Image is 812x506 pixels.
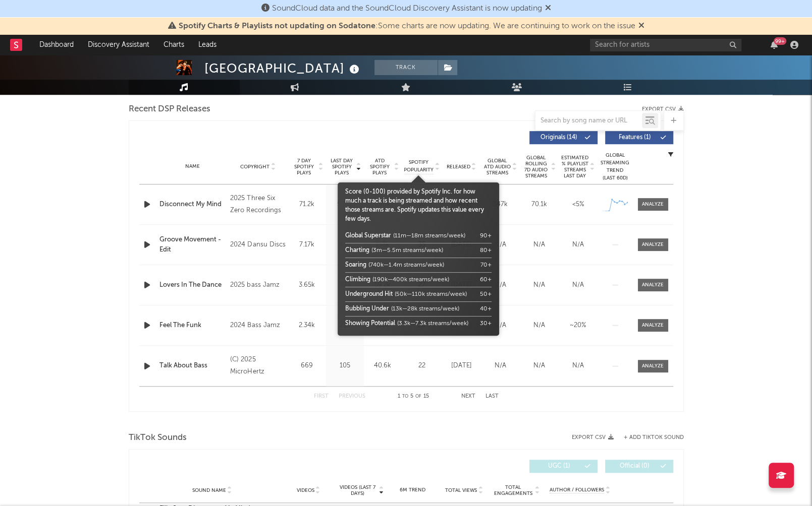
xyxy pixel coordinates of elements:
div: 70 + [480,261,492,270]
input: Search for artists [590,39,741,51]
a: Talk About Bass [159,361,226,371]
div: 60 + [480,275,492,284]
span: Copyright [240,164,269,170]
span: Climbing [345,277,370,283]
div: Global Streaming Trend (Last 60D) [600,152,630,182]
span: Spotify Charts & Playlists not updating on Sodatone [179,22,375,30]
div: N/A [522,321,556,331]
div: (C) 2025 MicroHertz [230,354,285,378]
div: 70.1k [522,200,556,210]
span: (13k—28k streams/week) [391,306,459,312]
a: Charts [156,35,191,55]
a: Leads [191,35,224,55]
div: [GEOGRAPHIC_DATA] [204,60,362,77]
span: Official ( 0 ) [612,463,658,469]
div: Name [159,163,226,170]
button: 99+ [771,41,778,49]
div: 669 [291,361,323,371]
span: Total Views [445,487,477,493]
div: 2.34k [291,321,323,331]
div: N/A [483,240,517,250]
span: : Some charts are now updating. We are continuing to work on the issue [179,22,635,30]
span: (11m—18m streams/week) [393,233,465,239]
div: 458 [329,240,361,250]
span: Recent DSP Releases [129,103,210,115]
button: Export CSV [642,106,684,112]
span: (3m—5.5m streams/week) [371,247,443,254]
span: UGC ( 1 ) [536,463,582,469]
button: + Add TikTok Sound [614,435,684,440]
a: Disconnect My Mind [159,200,226,210]
div: N/A [522,280,556,290]
div: 40 + [480,304,492,313]
span: Soaring [345,262,366,268]
div: 105 [329,361,361,371]
span: TikTok Sounds [129,432,187,444]
button: First [314,394,329,399]
span: of [415,394,421,399]
div: 394 [329,280,361,290]
span: to [402,394,408,399]
div: 99 + [774,37,786,45]
a: Dashboard [32,35,81,55]
button: Originals(14) [529,131,598,144]
span: Global Superstar [345,233,391,239]
span: Underground Hit [345,291,393,297]
span: Estimated % Playlist Streams Last Day [561,155,589,179]
span: Features ( 1 ) [612,135,658,141]
div: 2024 Dansu Discs [230,239,285,251]
button: + Add TikTok Sound [624,435,684,440]
button: Last [485,394,499,399]
a: Feel The Funk [159,321,226,331]
div: 7.17k [291,240,323,250]
div: 40.6k [366,361,399,371]
span: (740k—1.4m streams/week) [368,262,444,268]
div: 80 + [480,246,492,255]
button: Official(0) [605,460,673,473]
span: Dismiss [545,5,551,13]
div: 2025 Three Six Zero Recordings [230,193,285,217]
span: (50k—110k streams/week) [395,291,467,297]
span: (190k—400k streams/week) [372,277,449,283]
span: Bubbling Under [345,306,389,312]
span: Author / Followers [550,487,604,493]
button: Previous [339,394,365,399]
div: N/A [561,361,595,371]
button: Track [374,60,438,75]
a: Groove Movement - Edit [159,235,226,255]
div: Score (0-100) provided by Spotify Inc. for how much a track is being streamed and how recent thos... [345,187,492,331]
span: (3.3k—7.3k streams/week) [397,321,468,327]
span: Sound Name [192,487,226,493]
input: Search by song name or URL [535,117,642,125]
button: UGC(1) [529,460,598,473]
div: <5% [561,200,595,210]
span: ATD Spotify Plays [366,158,393,176]
button: Next [461,394,475,399]
span: Total Engagements [493,484,533,496]
div: N/A [483,361,517,371]
div: 5.16k [329,200,361,210]
div: 71.2k [291,200,323,210]
div: ~ 20 % [561,321,595,331]
div: N/A [522,240,556,250]
button: Features(1) [605,131,673,144]
div: 22 [404,361,440,371]
div: 3.65k [291,280,323,290]
div: N/A [561,240,595,250]
div: 2024 Bass Jamz [230,320,285,332]
span: Global Rolling 7D Audio Streams [522,155,550,179]
div: N/A [522,361,556,371]
span: SoundCloud data and the SoundCloud Discovery Assistant is now updating [272,5,542,13]
span: Spotify Popularity [404,159,434,174]
span: Showing Potential [345,321,395,327]
div: 50 + [480,290,492,299]
span: Videos (last 7 days) [337,484,377,496]
span: Dismiss [638,22,644,30]
div: 90 + [480,231,492,240]
a: Lovers In The Dance [159,280,226,290]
